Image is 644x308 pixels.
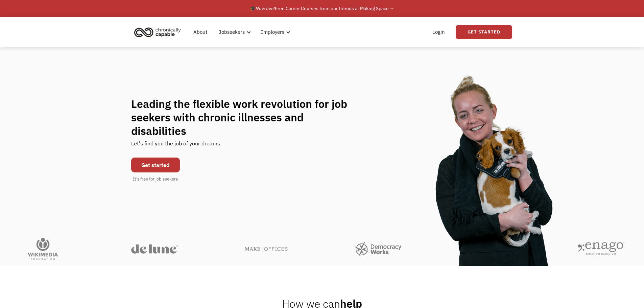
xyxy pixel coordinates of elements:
a: Get Started [456,25,512,39]
div: Jobseekers [215,21,253,43]
h1: Leading the flexible work revolution for job seekers with chronic illnesses and disabilities [131,97,360,138]
div: 🎓 Free Career Courses from our friends at Making Space → [250,4,395,13]
a: home [132,25,186,40]
a: Login [428,21,449,43]
div: Employers [260,28,284,36]
div: Let's find you the job of your dreams [131,138,220,154]
em: Now live! [256,5,275,11]
div: Jobseekers [219,28,245,36]
img: Chronically Capable logo [132,25,183,40]
div: It's free for job seekers [133,176,178,183]
a: Get started [131,158,180,172]
div: Employers [256,21,292,43]
a: About [189,21,211,43]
